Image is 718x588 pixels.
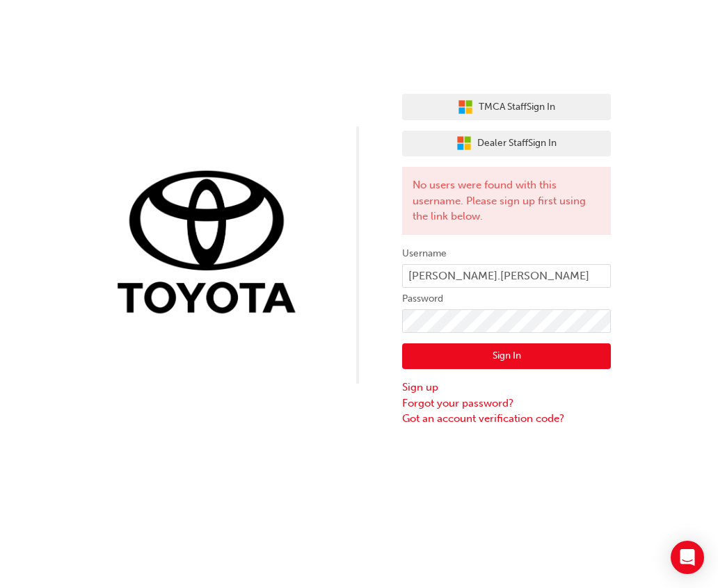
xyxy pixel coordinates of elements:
[402,94,611,120] button: TMCA StaffSign In
[107,168,316,321] img: Trak
[402,131,611,157] button: Dealer StaffSign In
[402,343,611,370] button: Sign In
[402,167,611,235] div: No users were found with this username. Please sign up first using the link below.
[671,541,704,574] div: Open Intercom Messenger
[479,99,555,115] span: TMCA Staff Sign In
[402,264,611,288] input: Username
[402,291,611,307] label: Password
[402,395,611,411] a: Forgot your password?
[402,411,611,427] a: Got an account verification code?
[402,379,611,395] a: Sign up
[402,245,611,262] label: Username
[477,136,557,152] span: Dealer Staff Sign In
